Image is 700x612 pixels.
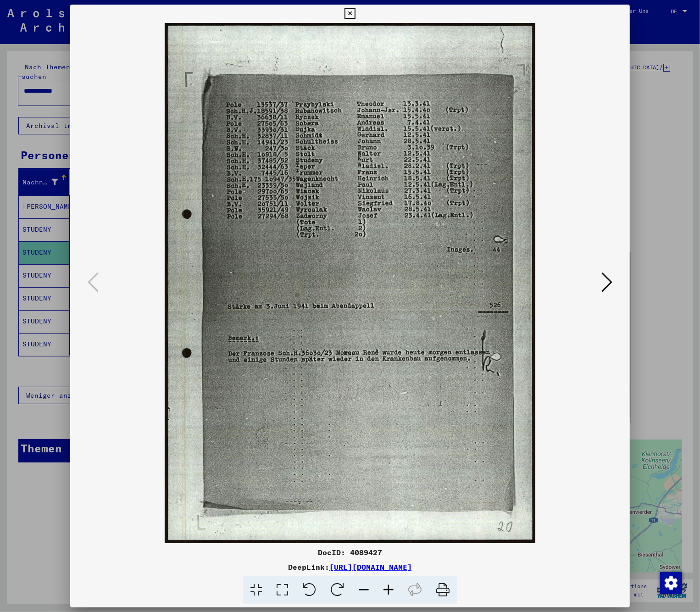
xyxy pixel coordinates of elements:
a: [URL][DOMAIN_NAME] [329,562,412,572]
div: Change consent [660,572,682,594]
div: DocID: 4089427 [70,547,630,558]
img: Change consent [660,572,682,594]
img: 001.jpg [101,23,599,543]
div: DeepLink: [70,562,630,573]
